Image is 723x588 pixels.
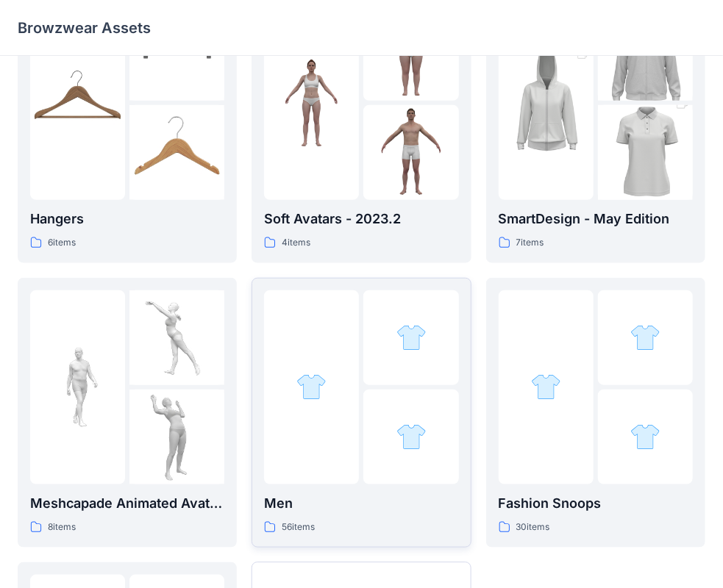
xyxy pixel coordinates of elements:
[30,340,125,434] img: folder 1
[48,520,76,535] p: 8 items
[531,372,561,402] img: folder 1
[499,32,594,174] img: folder 1
[129,390,224,484] img: folder 3
[129,105,224,200] img: folder 3
[516,235,544,251] p: 7 items
[282,235,310,251] p: 4 items
[396,323,427,353] img: folder 2
[264,493,458,514] p: Men
[129,290,224,385] img: folder 2
[252,278,471,548] a: folder 1folder 2folder 3Men56items
[264,55,359,150] img: folder 1
[30,493,224,514] p: Meshcapade Animated Avatars
[18,278,237,548] a: folder 1folder 2folder 3Meshcapade Animated Avatars8items
[282,520,315,535] p: 56 items
[264,209,458,229] p: Soft Avatars - 2023.2
[630,323,660,353] img: folder 2
[598,82,693,224] img: folder 3
[48,235,76,251] p: 6 items
[486,278,705,548] a: folder 1folder 2folder 3Fashion Snoops30items
[30,55,125,150] img: folder 1
[30,209,224,229] p: Hangers
[499,493,693,514] p: Fashion Snoops
[516,520,550,535] p: 30 items
[296,372,327,402] img: folder 1
[396,422,427,452] img: folder 3
[630,422,660,452] img: folder 3
[363,105,458,200] img: folder 3
[499,209,693,229] p: SmartDesign - May Edition
[18,18,151,38] p: Browzwear Assets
